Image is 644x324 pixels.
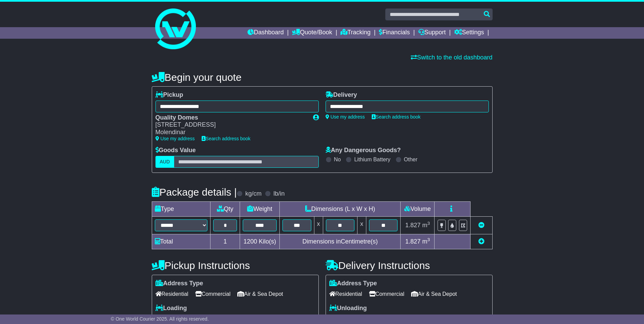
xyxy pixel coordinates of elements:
[478,222,484,229] a: Remove this item
[280,201,401,216] td: Dimensions (L x W x H)
[155,305,187,312] label: Loading
[237,289,283,299] span: Air & Sea Depot
[329,305,367,312] label: Unloading
[369,289,404,299] span: Commercial
[152,186,237,198] h4: Package details |
[210,234,240,249] td: 1
[280,234,401,249] td: Dimensions in Centimetre(s)
[404,156,418,163] label: Other
[454,27,484,39] a: Settings
[152,72,493,83] h4: Begin your quote
[210,201,240,216] td: Qty
[359,313,383,324] span: Tail Lift
[354,156,390,163] label: Lithium Battery
[411,54,492,61] a: Switch to the old dashboard
[478,238,484,245] a: Add new item
[111,316,209,322] span: © One World Courier 2025. All rights reserved.
[152,234,210,249] td: Total
[405,238,421,245] span: 1.827
[329,280,377,287] label: Address Type
[243,238,257,245] span: 1200
[326,147,401,154] label: Any Dangerous Goods?
[155,147,196,154] label: Goods Value
[329,313,352,324] span: Forklift
[329,289,362,299] span: Residential
[155,114,306,122] div: Quality Domes
[155,280,203,287] label: Address Type
[422,238,430,245] span: m
[245,190,261,198] label: kg/cm
[405,222,421,229] span: 1.827
[273,190,284,198] label: lb/in
[427,237,430,242] sup: 3
[401,201,435,216] td: Volume
[314,216,323,234] td: x
[247,27,284,39] a: Dashboard
[418,27,446,39] a: Support
[326,260,493,271] h4: Delivery Instructions
[422,222,430,229] span: m
[195,289,231,299] span: Commercial
[292,27,332,39] a: Quote/Book
[155,313,179,324] span: Forklift
[334,156,341,163] label: No
[155,129,306,136] div: Molendinar
[152,201,210,216] td: Type
[379,27,410,39] a: Financials
[326,91,357,99] label: Delivery
[372,114,421,120] a: Search address book
[240,234,280,249] td: Kilo(s)
[152,260,319,271] h4: Pickup Instructions
[155,121,306,129] div: [STREET_ADDRESS]
[185,313,209,324] span: Tail Lift
[155,136,195,141] a: Use my address
[155,156,174,168] label: AUD
[411,289,457,299] span: Air & Sea Depot
[240,201,280,216] td: Weight
[341,27,370,39] a: Tracking
[155,91,183,99] label: Pickup
[326,114,365,120] a: Use my address
[155,289,188,299] span: Residential
[427,221,430,226] sup: 3
[357,216,366,234] td: x
[202,136,251,141] a: Search address book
